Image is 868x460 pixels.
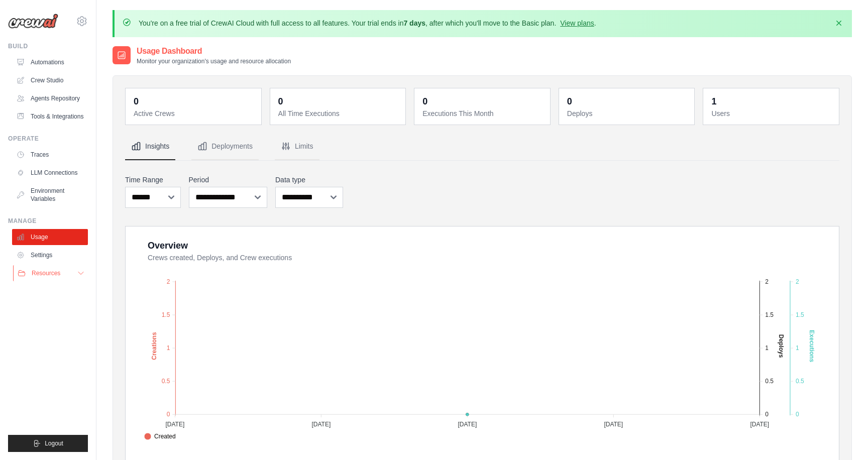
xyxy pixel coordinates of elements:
div: 0 [134,94,139,108]
button: Logout [8,435,88,452]
a: Crew Studio [12,72,88,88]
div: Manage [8,217,88,225]
a: Environment Variables [12,183,88,207]
a: Automations [12,54,88,70]
div: 0 [422,94,427,108]
a: Agents Repository [12,90,88,106]
tspan: 1.5 [162,311,170,318]
div: 0 [567,94,572,108]
div: Operate [8,135,88,143]
label: Time Range [125,175,181,185]
p: Monitor your organization's usage and resource allocation [137,57,291,65]
strong: 7 days [403,19,425,27]
dt: Executions This Month [422,108,544,119]
tspan: [DATE] [604,421,623,428]
tspan: 1 [167,344,170,352]
tspan: [DATE] [458,421,477,428]
tspan: 0.5 [765,378,774,385]
dt: Deploys [567,108,689,119]
tspan: 0 [796,411,799,418]
a: Traces [12,147,88,163]
tspan: 0.5 [162,378,170,385]
a: LLM Connections [12,165,88,181]
dt: Crews created, Deploys, and Crew executions [148,253,827,263]
img: Logo [8,14,58,29]
tspan: 1.5 [765,311,774,318]
tspan: 0 [167,411,170,418]
tspan: [DATE] [750,421,769,428]
dt: All Time Executions [278,108,400,119]
button: Deployments [191,133,259,160]
tspan: 1 [796,344,799,352]
div: 0 [278,94,283,108]
div: 1 [711,94,716,108]
a: Tools & Integrations [12,108,88,125]
button: Insights [125,133,175,160]
a: Usage [12,229,88,245]
span: Logout [45,439,63,447]
tspan: 0.5 [796,378,804,385]
text: Executions [808,330,815,362]
span: Resources [32,269,60,277]
a: Settings [12,247,88,263]
button: Resources [13,265,89,281]
div: Build [8,42,88,50]
nav: Tabs [125,133,839,160]
tspan: [DATE] [165,421,184,428]
tspan: 2 [167,278,170,285]
tspan: 1 [765,344,769,352]
button: Limits [275,133,319,160]
label: Period [189,175,268,185]
tspan: 1.5 [796,311,804,318]
p: You're on a free trial of CrewAI Cloud with full access to all features. Your trial ends in , aft... [139,18,596,28]
text: Deploys [778,334,785,358]
h2: Usage Dashboard [137,45,291,57]
div: Overview [148,239,188,253]
dt: Active Crews [134,108,255,119]
dt: Users [711,108,833,119]
label: Data type [275,175,343,185]
span: Created [144,432,176,441]
text: Creations [151,332,158,360]
a: View plans [560,19,594,27]
tspan: [DATE] [311,421,331,428]
tspan: 2 [765,278,769,285]
tspan: 0 [765,411,769,418]
tspan: 2 [796,278,799,285]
